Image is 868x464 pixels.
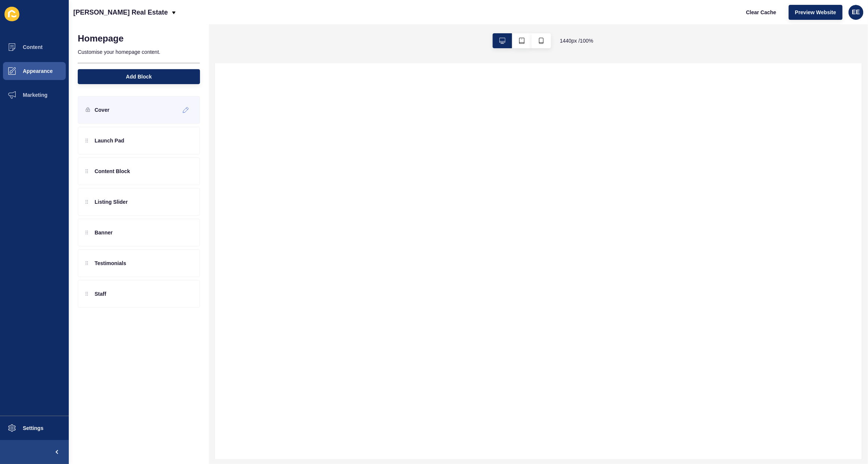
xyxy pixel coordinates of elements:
[95,106,110,114] p: Cover
[746,9,776,16] span: Clear Cache
[852,9,860,16] span: EE
[126,73,152,80] span: Add Block
[78,69,200,84] button: Add Block
[560,37,594,44] span: 1440 px / 100 %
[78,44,200,60] p: Customise your homepage content.
[795,9,836,16] span: Preview Website
[78,33,124,44] h1: Homepage
[789,5,843,20] button: Preview Website
[95,168,130,175] p: Content Block
[95,290,106,298] p: Staff
[95,259,126,267] p: Testimonials
[740,5,783,20] button: Clear Cache
[73,3,168,22] p: [PERSON_NAME] Real Estate
[95,137,124,144] p: Launch Pad
[95,198,128,206] p: Listing Slider
[95,229,113,236] p: Banner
